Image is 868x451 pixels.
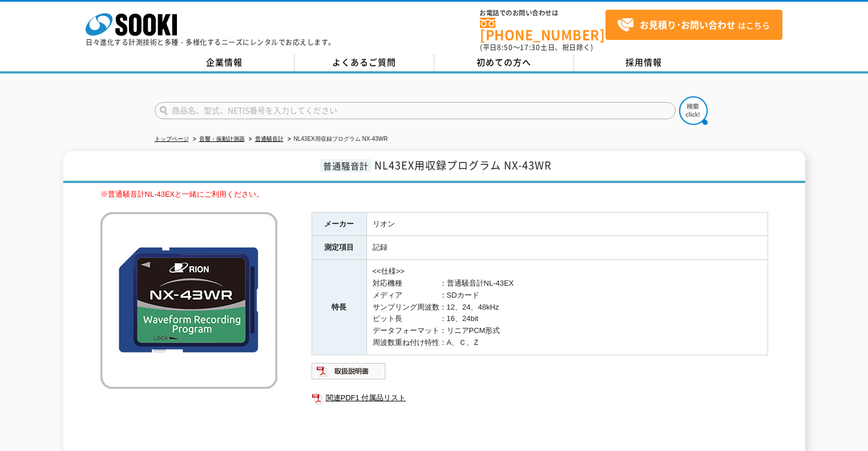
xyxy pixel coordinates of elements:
[100,189,768,201] p: ※普通騒音計NL-43EXと一緒にご利用ください。
[100,212,277,389] img: NL43EX用収録プログラム NX-43WR
[312,391,768,405] a: 関連PDF1 付属品リスト
[477,56,531,68] span: 初めての方へ
[155,136,189,142] a: トップページ
[155,54,294,71] a: 企業情報
[617,17,770,34] span: はこちら
[374,157,551,173] span: NL43EX用収録プログラム NX-43WR
[605,10,782,40] a: お見積り･お問い合わせはこちら
[312,362,386,380] img: 取扱説明書
[679,96,708,125] img: btn_search.png
[312,212,366,236] th: メーカー
[312,369,386,378] a: 取扱説明書
[366,260,768,355] td: <<仕様>> 対応機種 ：普通騒音計NL-43EX メディア ：SDカード サンプリング周波数：12、24、48kHz ビット長 ：16、24bit データフォーマット：リニアPCM形式 周波数...
[574,54,714,71] a: 採用情報
[366,236,768,260] td: 記録
[294,54,434,71] a: よくあるご質問
[640,18,736,31] strong: お見積り･お問い合わせ
[434,54,574,71] a: 初めての方へ
[320,159,372,172] span: 普通騒音計
[480,10,605,17] span: お電話でのお問い合わせは
[366,212,768,236] td: リオン
[480,42,593,52] span: (平日 ～ 土日、祝日除く)
[312,260,366,355] th: 特長
[86,39,336,46] p: 日々進化する計測技術と多種・多様化するニーズにレンタルでお応えします。
[199,136,245,142] a: 音響・振動計測器
[255,136,284,142] a: 普通騒音計
[285,133,388,145] li: NL43EX用収録プログラム NX-43WR
[497,42,513,52] span: 8:50
[520,42,540,52] span: 17:30
[480,18,605,41] a: [PHONE_NUMBER]
[155,102,676,119] input: 商品名、型式、NETIS番号を入力してください
[312,236,366,260] th: 測定項目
